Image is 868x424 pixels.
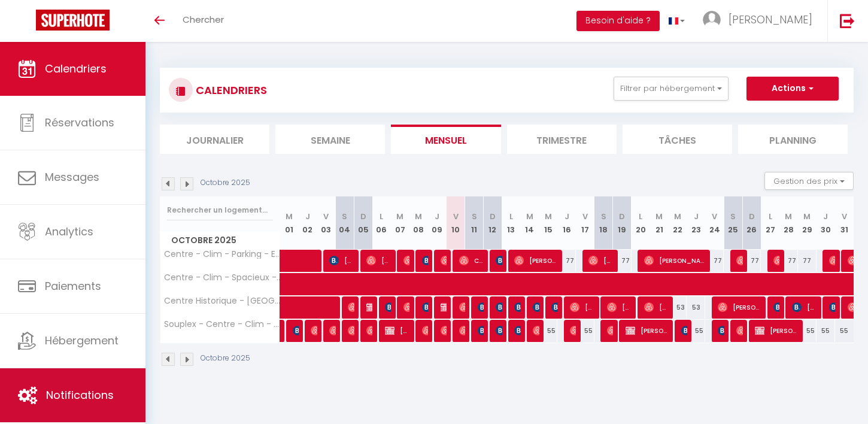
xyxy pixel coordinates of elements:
th: 19 [613,196,632,250]
li: Mensuel [391,125,500,154]
span: [PERSON_NAME] [644,296,669,319]
span: Rock (non présent) [441,296,447,319]
th: 25 [724,196,742,250]
th: 08 [409,196,428,250]
span: [PERSON_NAME] [422,296,428,319]
th: 09 [428,196,447,250]
span: [PERSON_NAME] [773,296,779,319]
span: [PERSON_NAME] [570,296,594,319]
th: 12 [483,196,502,250]
abbr: M [545,211,552,222]
button: Besoin d'aide ? [576,11,660,31]
span: [PERSON_NAME] [441,249,447,272]
span: [PERSON_NAME] [441,319,447,342]
span: [PERSON_NAME] [459,296,465,319]
div: 77 [742,250,761,272]
li: Tâches [623,125,732,154]
abbr: V [842,211,847,222]
img: Super Booking [36,10,110,31]
p: Octobre 2025 [201,353,250,364]
span: [PERSON_NAME] [459,319,465,342]
th: 04 [335,196,354,250]
span: [PERSON_NAME] [773,249,779,272]
span: [PERSON_NAME] [736,319,742,342]
th: 03 [317,196,335,250]
span: [PERSON_NAME] Cicor Neuilly En Thelle [514,319,520,342]
span: [PERSON_NAME] [385,296,391,319]
span: Chercher [183,13,224,26]
li: Semaine [275,125,385,154]
span: [PERSON_NAME] [551,296,557,319]
th: 02 [298,196,317,250]
div: 55 [539,320,557,342]
div: 77 [557,250,576,272]
span: [PERSON_NAME] [607,319,613,342]
span: [PERSON_NAME] [681,319,687,342]
span: [PERSON_NAME] [422,319,428,342]
abbr: D [360,211,366,222]
img: logout [840,13,855,28]
th: 21 [650,196,669,250]
abbr: D [490,211,496,222]
img: ... [703,11,721,29]
abbr: J [564,211,569,222]
th: 07 [391,196,409,250]
abbr: M [415,211,422,222]
span: [PERSON_NAME] [588,249,613,272]
abbr: M [396,211,403,222]
span: [PERSON_NAME] [718,319,724,342]
div: 77 [613,250,632,272]
button: Actions [746,77,839,101]
abbr: L [769,211,772,222]
span: Paiements [45,278,101,293]
span: Centre - Clim - Parking - Esplanade de l'Europe [162,250,282,259]
span: Octobre 2025 [160,232,280,249]
span: [PERSON_NAME] [385,319,409,342]
li: Planning [738,125,848,154]
th: 15 [539,196,557,250]
abbr: V [323,211,329,222]
span: [PERSON_NAME] [792,296,817,319]
th: 10 [447,196,465,250]
abbr: S [730,211,736,222]
span: [PERSON_NAME]. [718,296,761,319]
th: 18 [594,196,613,250]
abbr: J [305,211,310,222]
span: Cloé Desfougères [459,249,484,272]
span: [PERSON_NAME] [366,319,372,342]
th: 16 [557,196,576,250]
abbr: S [601,211,606,222]
span: [PERSON_NAME] [626,319,669,342]
div: 55 [798,320,817,342]
abbr: J [435,211,439,222]
th: 06 [372,196,391,250]
th: 30 [817,196,835,250]
span: [PERSON_NAME] [829,249,835,272]
th: 28 [779,196,798,250]
li: Trimestre [507,125,617,154]
abbr: V [712,211,717,222]
span: [PERSON_NAME] [496,296,502,319]
span: Centre Historique - [GEOGRAPHIC_DATA] à proximité [162,296,282,305]
span: [PERSON_NAME] [366,249,391,272]
span: [PERSON_NAME] [570,319,576,342]
th: 24 [705,196,724,250]
div: 53 [687,296,705,319]
abbr: M [785,211,792,222]
abbr: J [694,211,699,222]
span: [PERSON_NAME] [533,296,539,319]
span: [PERSON_NAME] [348,296,354,319]
th: 31 [835,196,854,250]
p: Octobre 2025 [201,177,250,189]
div: 53 [669,296,687,319]
span: [PERSON_NAME] [293,319,299,342]
th: 26 [742,196,761,250]
div: 55 [687,320,705,342]
span: [PERSON_NAME] [366,296,372,319]
span: [PERSON_NAME] [514,296,520,319]
th: 23 [687,196,705,250]
span: Messages [45,169,99,184]
abbr: L [380,211,383,222]
button: Gestion des prix [764,172,854,190]
span: Réservations [45,115,114,130]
